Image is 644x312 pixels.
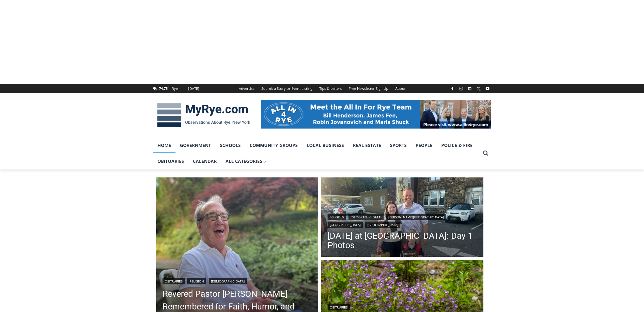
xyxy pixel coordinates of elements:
button: View Search Form [480,148,491,159]
a: Police & Fire [437,137,477,153]
nav: Secondary Navigation [235,84,409,93]
img: MyRye.com [153,99,254,132]
a: X [475,85,482,92]
div: Rye [172,86,178,91]
a: Home [153,137,175,153]
nav: Primary Navigation [153,137,480,169]
div: | | | | [328,213,477,228]
a: [PERSON_NAME][GEOGRAPHIC_DATA] [386,214,446,220]
a: Obituaries [163,278,185,284]
a: [GEOGRAPHIC_DATA] [365,222,400,228]
a: Tips & Letters [316,84,345,93]
a: Obituaries [153,153,188,169]
a: Facebook [449,85,456,92]
a: Linkedin [466,85,474,92]
img: All in for Rye [261,100,491,129]
a: Local Business [302,137,348,153]
a: Sports [386,137,411,153]
a: [DATE] at [GEOGRAPHIC_DATA]: Day 1 Photos [328,231,477,250]
img: (PHOTO: Henry arrived for his first day of Kindergarten at Midland Elementary School. He likes cu... [321,177,483,259]
a: Calendar [188,153,221,169]
div: | | [163,277,312,284]
a: Community Groups [245,137,302,153]
a: Government [175,137,215,153]
a: Submit a Story or Event Listing [258,84,316,93]
div: [DATE] [188,86,199,91]
a: Read More First Day of School at Rye City Schools: Day 1 Photos [321,177,483,259]
a: [GEOGRAPHIC_DATA] [348,214,384,220]
a: People [411,137,437,153]
a: [DEMOGRAPHIC_DATA] [209,278,247,284]
a: Obituaries [328,304,350,310]
a: Religion [187,278,206,284]
a: All Categories [221,153,271,169]
span: All Categories [226,158,267,165]
a: Schools [328,214,346,220]
a: Instagram [457,85,465,92]
a: [GEOGRAPHIC_DATA] [328,222,363,228]
a: Real Estate [348,137,386,153]
span: F [169,85,170,89]
a: Schools [215,137,245,153]
a: About [392,84,409,93]
span: 74.75 [159,86,168,91]
a: YouTube [484,85,491,92]
a: Free Newsletter Sign Up [345,84,392,93]
a: Advertise [235,84,258,93]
